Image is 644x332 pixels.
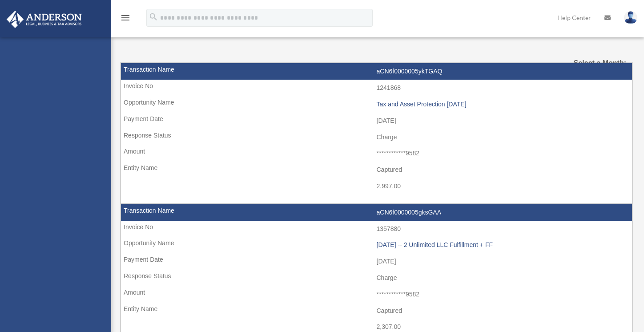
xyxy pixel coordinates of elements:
td: aCN6f0000005ykTGAQ [121,63,632,80]
i: menu [120,12,131,23]
td: Captured [121,303,632,320]
img: Anderson Advisors Platinum Portal [4,11,85,28]
img: User Pic [624,11,637,24]
td: aCN6f0000005gksGAA [121,204,632,221]
td: 1357880 [121,221,632,238]
div: Tax and Asset Protection [DATE] [377,101,628,108]
td: Charge [121,270,632,287]
td: Captured [121,162,632,178]
td: 1241868 [121,80,632,97]
td: Charge [121,129,632,146]
label: Select a Month: [554,57,626,69]
td: [DATE] [121,113,632,130]
i: search [149,12,158,22]
td: 2,997.00 [121,178,632,195]
td: [DATE] [121,253,632,270]
a: menu [120,16,131,23]
div: [DATE] -- 2 Unlimited LLC Fulfillment + FF [377,241,628,249]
